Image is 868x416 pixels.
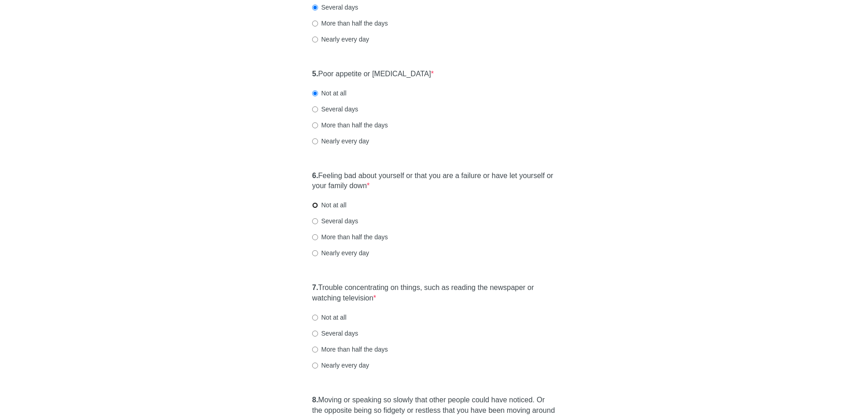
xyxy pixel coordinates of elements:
label: Nearly every day [312,361,369,370]
label: Several days [312,105,358,114]
strong: 8. [312,396,318,404]
input: Not at all [312,90,318,96]
input: More than half the days [312,21,318,26]
label: Not at all [312,89,346,98]
label: More than half the days [312,121,388,130]
label: Several days [312,216,358,226]
input: Several days [312,331,318,337]
label: Trouble concentrating on things, such as reading the newspaper or watching television [312,283,556,304]
label: More than half the days [312,19,388,28]
strong: 7. [312,284,318,291]
label: Nearly every day [312,248,369,258]
input: More than half the days [312,347,318,353]
label: More than half the days [312,232,388,242]
label: Several days [312,3,358,12]
input: More than half the days [312,122,318,128]
strong: 6. [312,172,318,179]
input: Several days [312,218,318,224]
input: More than half the days [312,234,318,240]
label: Nearly every day [312,137,369,146]
input: Nearly every day [312,363,318,369]
input: Not at all [312,315,318,321]
input: Not at all [312,202,318,208]
input: Nearly every day [312,37,318,42]
label: Nearly every day [312,35,369,44]
input: Several days [312,5,318,11]
label: Several days [312,329,358,338]
label: Not at all [312,200,346,210]
label: Poor appetite or [MEDICAL_DATA] [312,69,434,79]
input: Nearly every day [312,138,318,144]
strong: 5. [312,70,318,78]
input: Nearly every day [312,250,318,256]
label: Not at all [312,313,346,322]
input: Several days [312,106,318,112]
label: Feeling bad about yourself or that you are a failure or have let yourself or your family down [312,171,556,192]
label: More than half the days [312,345,388,354]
